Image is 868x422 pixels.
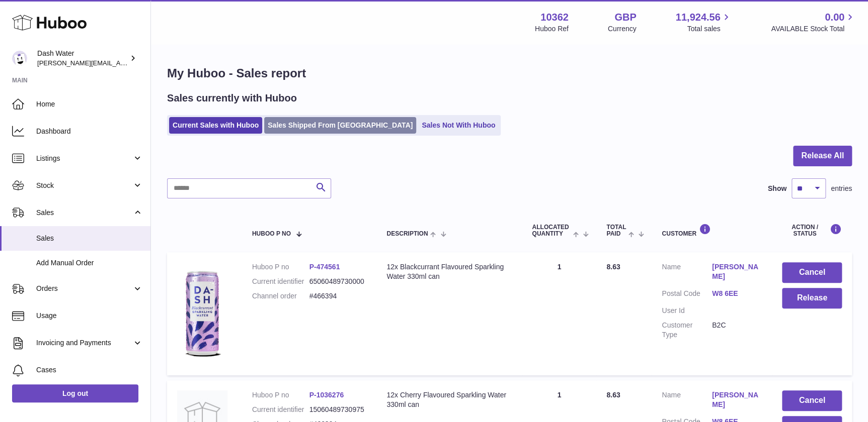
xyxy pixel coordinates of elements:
span: Invoicing and Payments [36,338,132,348]
dd: 65060489730000 [309,277,367,286]
a: 11,924.56 Total sales [675,11,732,34]
dt: Customer Type [662,321,712,340]
span: Description [386,231,428,237]
button: Release [782,288,842,308]
a: Sales Shipped From [GEOGRAPHIC_DATA] [264,117,416,134]
dt: Name [662,262,712,284]
span: ALLOCATED Quantity [532,224,571,237]
button: Release All [793,146,852,166]
dd: 15060489730975 [309,405,367,414]
span: Add Manual Order [36,258,143,268]
span: Cases [36,365,143,375]
dt: Channel order [252,291,309,301]
span: Listings [36,154,132,163]
div: Currency [608,24,637,34]
span: AVAILABLE Stock Total [771,24,856,34]
span: Sales [36,208,132,218]
button: Cancel [782,262,842,283]
dt: Current identifier [252,277,309,286]
div: Dash Water [37,49,128,68]
a: 0.00 AVAILABLE Stock Total [771,11,856,34]
dt: Huboo P no [252,390,309,400]
dt: Name [662,390,712,412]
h1: My Huboo - Sales report [167,65,852,81]
span: entries [831,184,852,193]
span: Stock [36,181,132,190]
span: Home [36,99,143,109]
a: P-474561 [309,263,340,271]
span: Sales [36,234,143,243]
span: Dashboard [36,127,143,136]
span: 0.00 [825,11,844,24]
span: 8.63 [606,263,620,271]
span: Orders [36,284,132,293]
img: 103621706197826.png [177,262,227,363]
div: 12x Blackcurrant Flavoured Sparkling Water 330ml can [386,262,512,281]
span: Total paid [606,224,626,237]
h2: Sales currently with Huboo [167,91,297,105]
dt: User Id [662,306,712,315]
a: [PERSON_NAME] [712,390,762,409]
a: Sales Not With Huboo [418,117,499,134]
strong: 10362 [540,11,569,24]
div: 12x Cherry Flavoured Sparkling Water 330ml can [386,390,512,409]
div: Huboo Ref [535,24,569,34]
label: Show [768,184,786,193]
a: Log out [12,384,138,402]
div: Action / Status [782,224,842,237]
a: [PERSON_NAME] [712,262,762,281]
span: Huboo P no [252,231,291,237]
button: Cancel [782,390,842,411]
strong: GBP [614,11,636,24]
a: P-1036276 [309,391,344,399]
span: [PERSON_NAME][EMAIL_ADDRESS][DOMAIN_NAME] [37,59,202,67]
a: Current Sales with Huboo [169,117,262,134]
span: Total sales [687,24,732,34]
span: 8.63 [606,391,620,399]
a: W8 6EE [712,289,762,298]
div: Customer [662,224,762,237]
img: james@dash-water.com [12,51,27,66]
span: Usage [36,311,143,321]
dt: Postal Code [662,289,712,301]
dd: #466394 [309,291,367,301]
td: 1 [522,252,596,375]
dt: Current identifier [252,405,309,414]
span: 11,924.56 [675,11,720,24]
dt: Huboo P no [252,262,309,272]
dd: B2C [712,321,762,340]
